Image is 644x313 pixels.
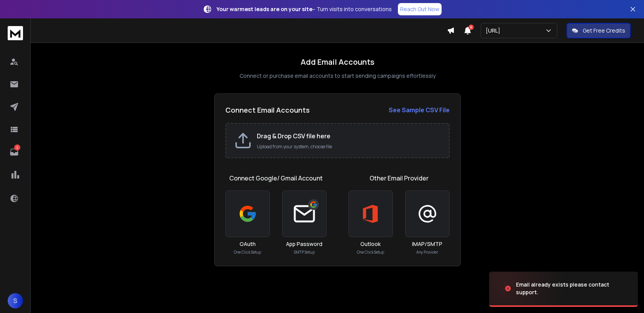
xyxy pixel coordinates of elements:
[8,293,23,308] button: S
[398,3,442,15] a: Reach Out Now
[8,26,23,40] img: logo
[400,5,439,13] p: Reach Out Now
[294,249,315,255] p: SMTP Setup
[7,144,22,160] a: 2
[370,174,429,183] h1: Other Email Provider
[301,57,375,67] h1: Add Email Accounts
[257,144,441,150] p: Upload from your system, choose file
[416,249,438,255] p: Any Provider
[217,5,312,13] strong: Your warmest leads are on your site
[516,281,629,296] div: Email already exists please contact support.
[240,240,256,248] h3: OAuth
[217,5,392,13] p: – Turn visits into conversations
[486,27,503,34] p: [URL]
[389,106,450,114] strong: See Sample CSV File
[489,268,566,309] img: image
[286,240,322,248] h3: App Password
[567,23,631,38] button: Get Free Credits
[389,105,450,115] a: See Sample CSV File
[225,105,310,115] h2: Connect Email Accounts
[234,249,261,255] p: One Click Setup
[14,144,20,151] p: 2
[257,131,441,141] h2: Drag & Drop CSV file here
[412,240,442,248] h3: IMAP/SMTP
[360,240,381,248] h3: Outlook
[583,27,625,34] p: Get Free Credits
[468,25,474,30] span: 6
[240,72,435,80] p: Connect or purchase email accounts to start sending campaigns effortlessly
[357,249,384,255] p: One Click Setup
[229,174,323,183] h1: Connect Google/ Gmail Account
